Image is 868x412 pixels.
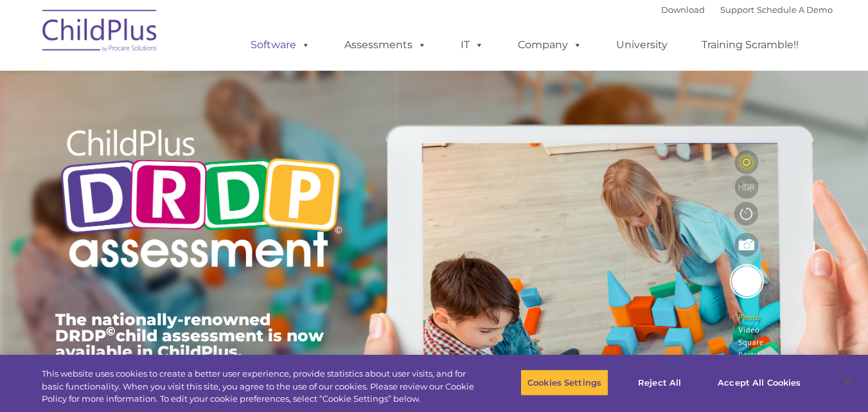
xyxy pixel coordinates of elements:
[689,32,811,58] a: Training Scramble!!
[711,369,808,396] button: Accept All Cookies
[661,4,705,15] a: Download
[505,32,595,58] a: Company
[757,4,833,15] a: Schedule A Demo
[55,310,324,361] span: The nationally-renowned DRDP child assessment is now available in ChildPlus.
[106,324,116,339] sup: ©
[619,369,700,396] button: Reject All
[661,4,833,15] font: |
[332,32,439,58] a: Assessments
[238,32,323,58] a: Software
[36,1,164,65] img: ChildPlus by Procare Solutions
[720,4,754,15] a: Support
[448,32,497,58] a: IT
[55,112,347,289] img: Copyright - DRDP Logo Light
[603,32,680,58] a: University
[42,368,477,406] div: This website uses cookies to create a better user experience, provide statistics about user visit...
[833,368,862,397] button: Close
[520,369,608,396] button: Cookies Settings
